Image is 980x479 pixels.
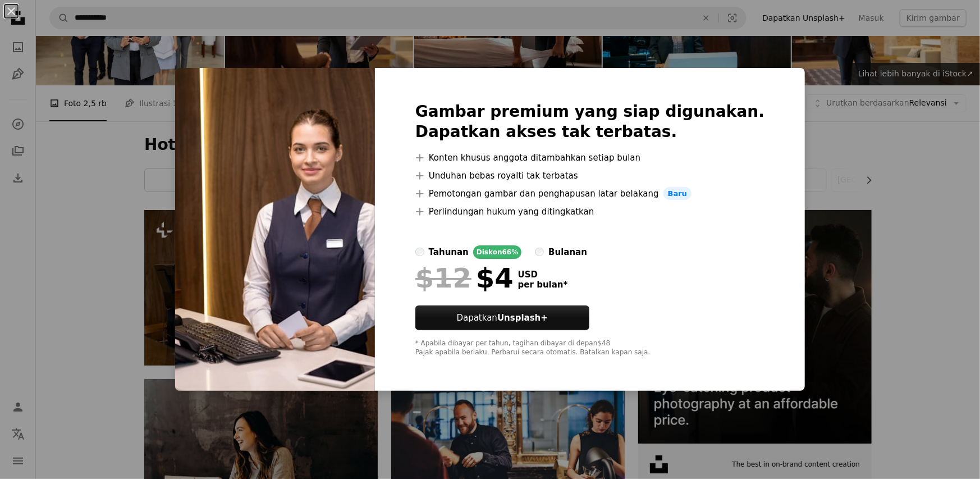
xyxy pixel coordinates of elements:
li: Konten khusus anggota ditambahkan setiap bulan [415,151,764,165]
div: $4 [415,263,514,293]
li: Perlindungan hukum yang ditingkatkan [415,205,764,218]
strong: Unsplash+ [497,313,548,323]
li: Unduhan bebas royalti tak terbatas [415,169,764,183]
div: Diskon 66% [473,245,521,259]
li: Pemotongan gambar dan penghapusan latar belakang [415,187,764,200]
button: DapatkanUnsplash+ [415,305,589,330]
div: * Apabila dibayar per tahun, tagihan dibayar di depan $48 Pajak apabila berlaku. Perbarui secara ... [415,339,764,357]
input: tahunanDiskon66% [415,248,424,257]
div: tahunan [429,245,469,259]
h2: Gambar premium yang siap digunakan. Dapatkan akses tak terbatas. [415,102,764,142]
div: bulanan [548,245,587,259]
img: premium_photo-1683134374806-9ea735de4b37 [175,68,375,391]
input: bulanan [535,248,544,257]
span: $12 [415,263,471,293]
span: USD [518,270,568,280]
span: Baru [663,187,692,200]
span: per bulan * [518,280,568,290]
